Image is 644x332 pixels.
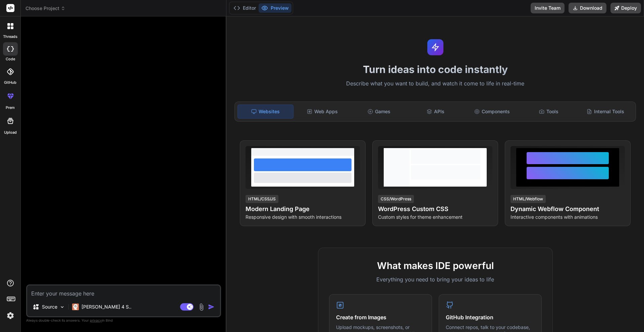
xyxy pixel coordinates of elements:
[378,214,492,220] p: Custom styles for theme enhancement
[329,259,542,273] h2: What makes IDE powerful
[246,195,278,203] div: HTML/CSS/JS
[230,63,640,75] h1: Turn ideas into code instantly
[295,105,350,119] div: Web Apps
[4,80,16,85] label: GitHub
[511,204,625,214] h4: Dynamic Webflow Component
[5,310,16,321] img: settings
[578,105,633,119] div: Internal Tools
[329,275,542,283] p: Everything you need to bring your ideas to life
[25,5,65,12] span: Choose Project
[82,304,131,310] p: [PERSON_NAME] 4 S..
[90,318,102,322] span: privacy
[6,56,15,62] label: code
[569,3,606,13] button: Download
[72,304,79,310] img: Claude 4 Sonnet
[511,195,546,203] div: HTML/Webflow
[246,214,360,220] p: Responsive design with smooth interactions
[246,204,360,214] h4: Modern Landing Page
[259,3,291,13] button: Preview
[336,313,425,321] h4: Create from Images
[352,105,407,119] div: Games
[198,303,205,311] img: attachment
[521,105,577,119] div: Tools
[378,195,414,203] div: CSS/WordPress
[446,313,535,321] h4: GitHub Integration
[231,3,259,13] button: Editor
[408,105,463,119] div: APIs
[610,3,641,13] button: Deploy
[42,304,57,310] p: Source
[465,105,520,119] div: Components
[6,105,15,111] label: prem
[26,317,221,324] p: Always double-check its answers. Your in Bind
[378,204,492,214] h4: WordPress Custom CSS
[4,130,17,135] label: Upload
[208,304,215,310] img: icon
[237,105,293,119] div: Websites
[3,34,17,40] label: threads
[59,304,65,310] img: Pick Models
[511,214,625,220] p: Interactive components with animations
[531,3,565,13] button: Invite Team
[230,79,640,88] p: Describe what you want to build, and watch it come to life in real-time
